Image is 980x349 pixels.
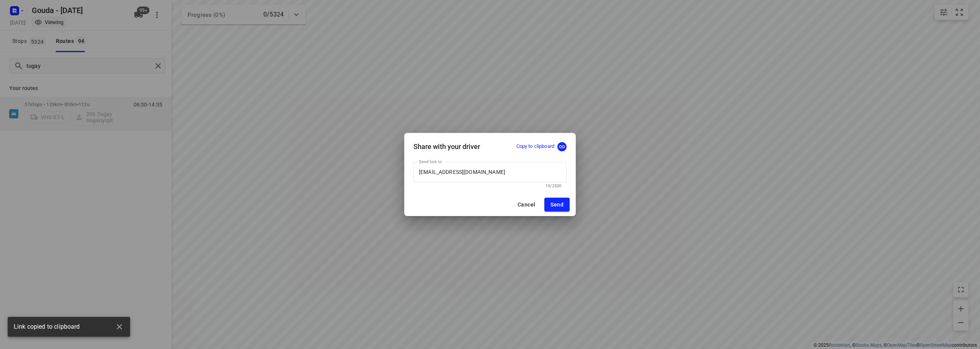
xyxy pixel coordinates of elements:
span: 19/2500 [546,184,561,188]
span: Send [550,202,563,208]
span: Link copied to clipboard [14,323,80,331]
button: Cancel [511,198,541,211]
span: Cancel [518,202,535,208]
h5: Share with your driver [413,143,480,151]
p: Copy to clipboard [516,143,554,150]
input: Driver’s email address [413,162,567,183]
button: Send [544,198,570,211]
